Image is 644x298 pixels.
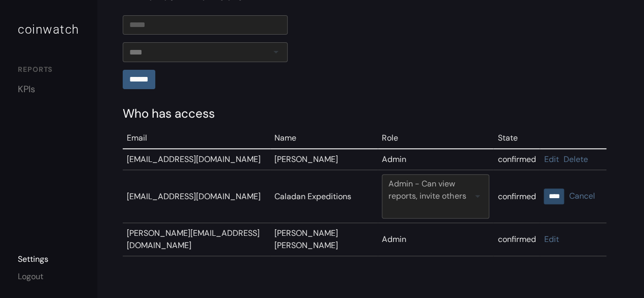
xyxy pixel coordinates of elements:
span: Admin [382,154,406,165]
td: [PERSON_NAME] [PERSON_NAME] [270,223,378,256]
div: Admin - Can view reports, invite others [388,178,483,202]
td: Caladan Expeditions [270,170,378,223]
td: [EMAIL_ADDRESS][DOMAIN_NAME] [123,149,270,170]
td: confirmed [493,170,540,223]
td: State [493,128,540,149]
div: Who has access [123,104,619,123]
td: confirmed [493,223,540,256]
a: Edit [544,234,558,245]
td: [PERSON_NAME][EMAIL_ADDRESS][DOMAIN_NAME] [123,223,270,256]
span: Admin [382,234,406,245]
a: Edit [544,154,558,165]
td: Role [378,128,493,149]
td: [EMAIL_ADDRESS][DOMAIN_NAME] [123,170,270,223]
div: coinwatch [18,20,79,39]
td: confirmed [493,149,540,170]
a: Delete [563,154,587,165]
td: [PERSON_NAME] [270,149,378,170]
td: Email [123,128,270,149]
a: KPIs [18,83,79,96]
div: REPORTS [18,64,79,77]
a: Cancel [569,191,595,201]
td: Name [270,128,378,149]
a: Logout [18,271,43,282]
